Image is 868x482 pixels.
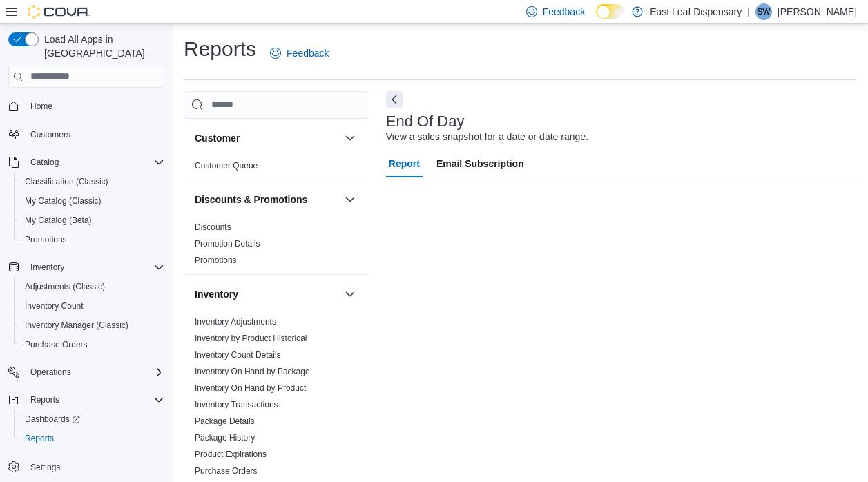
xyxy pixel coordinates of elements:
span: Settings [25,458,164,475]
a: Inventory On Hand by Product [195,383,306,393]
span: Inventory Adjustments [195,316,276,327]
span: Promotion Details [195,238,260,249]
span: Catalog [25,154,164,171]
button: Operations [25,364,77,380]
span: Customers [25,126,164,143]
a: Settings [25,459,66,476]
img: Cova [28,5,90,19]
button: Next [386,91,403,108]
button: Discounts & Promotions [342,191,358,208]
button: Customer [342,130,358,146]
button: Inventory Count [14,296,170,316]
span: Catalog [30,157,59,168]
span: SW [757,3,770,20]
span: Report [389,150,420,177]
div: View a sales snapshot for a date or date range. [386,130,588,144]
span: Inventory Count [25,300,84,311]
button: Classification (Classic) [14,172,170,191]
span: Adjustments (Classic) [25,281,105,292]
button: Inventory Manager (Classic) [14,316,170,335]
button: Inventory [342,286,358,302]
a: Adjustments (Classic) [19,278,110,295]
span: Dashboards [25,414,80,425]
span: Inventory On Hand by Product [195,383,306,394]
button: Catalog [25,154,64,171]
span: Reports [25,392,164,408]
button: My Catalog (Beta) [14,211,170,230]
span: My Catalog (Classic) [25,195,102,206]
p: [PERSON_NAME] [778,3,857,20]
span: Operations [25,364,164,380]
span: Feedback [543,5,585,19]
input: Dark Mode [596,4,625,19]
a: Promotion Details [195,239,260,249]
span: Promotions [195,255,237,266]
span: Customers [30,129,70,140]
a: Inventory On Hand by Package [195,367,310,376]
span: Dashboards [19,411,164,427]
h3: End Of Day [386,113,465,130]
span: Package History [195,432,255,443]
button: Customers [3,124,170,144]
a: Inventory Transactions [195,400,278,409]
a: Inventory Manager (Classic) [19,317,134,334]
button: Operations [3,363,170,382]
span: Home [30,101,52,112]
span: Inventory [30,262,64,273]
a: Dashboards [19,411,86,427]
span: Home [25,97,164,115]
span: Reports [19,430,164,447]
a: Product Expirations [195,450,267,459]
span: Reports [25,433,54,444]
button: Reports [25,392,65,408]
button: Promotions [14,230,170,249]
a: Customer Queue [195,161,258,171]
a: Inventory Count [19,298,89,314]
div: Discounts & Promotions [184,219,369,274]
button: My Catalog (Classic) [14,191,170,211]
a: Home [25,98,58,115]
span: Purchase Orders [19,336,164,353]
button: Reports [14,429,170,448]
a: Discounts [195,222,231,232]
a: Reports [19,430,59,447]
button: Purchase Orders [14,335,170,354]
a: Promotions [195,256,237,265]
span: Inventory Count [19,298,164,314]
span: Inventory On Hand by Package [195,366,310,377]
span: Purchase Orders [25,339,88,350]
span: Inventory Manager (Classic) [25,320,128,331]
a: Inventory by Product Historical [195,334,307,343]
span: Purchase Orders [195,465,258,476]
button: Inventory [25,259,70,276]
span: My Catalog (Beta) [19,212,164,229]
h3: Discounts & Promotions [195,193,307,206]
a: Purchase Orders [19,336,93,353]
span: Classification (Classic) [25,176,108,187]
span: Inventory [25,259,164,276]
a: Customers [25,126,76,143]
span: Promotions [19,231,164,248]
button: Inventory [3,258,170,277]
span: Dark Mode [596,19,597,19]
a: Feedback [264,39,334,67]
a: Package Details [195,416,255,426]
button: Inventory [195,287,339,301]
button: Catalog [3,153,170,172]
span: Product Expirations [195,449,267,460]
span: Classification (Classic) [19,173,164,190]
a: Dashboards [14,409,170,429]
div: Sam Watkins [755,3,772,20]
span: Discounts [195,222,231,233]
span: My Catalog (Classic) [19,193,164,209]
span: Adjustments (Classic) [19,278,164,295]
a: My Catalog (Beta) [19,212,97,229]
span: Inventory Manager (Classic) [19,317,164,334]
button: Home [3,96,170,116]
button: Discounts & Promotions [195,193,339,206]
span: Inventory Count Details [195,349,281,360]
a: Inventory Adjustments [195,317,276,327]
span: Feedback [287,46,329,60]
p: East Leaf Dispensary [650,3,742,20]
